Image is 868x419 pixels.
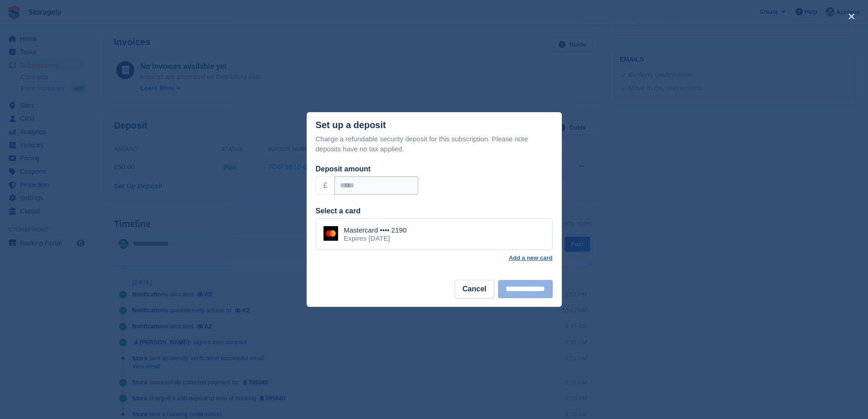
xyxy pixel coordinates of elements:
[508,254,552,262] a: Add a new card
[344,226,407,234] div: Mastercard •••• 2190
[316,165,371,173] label: Deposit amount
[316,120,386,130] div: Set up a deposit
[844,9,859,24] button: close
[455,280,494,298] button: Cancel
[316,206,553,217] div: Select a card
[344,234,407,243] div: Expires [DATE]
[324,226,338,241] img: Mastercard Logo
[316,134,553,155] p: Charge a refundable security deposit for this subscription. Please note deposits have no tax appl...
